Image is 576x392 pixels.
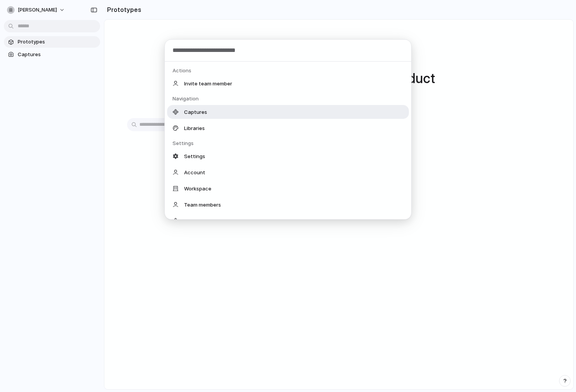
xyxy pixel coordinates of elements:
span: Integrations [184,217,214,225]
span: Captures [184,108,207,116]
span: Team members [184,201,221,209]
span: Workspace [184,185,211,192]
span: Settings [184,152,205,160]
span: Invite team member [184,80,232,87]
div: Suggestions [165,62,411,219]
span: Account [184,168,205,176]
div: Actions [172,67,411,75]
div: Settings [172,140,411,147]
span: Libraries [184,124,205,132]
div: Navigation [172,95,411,103]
